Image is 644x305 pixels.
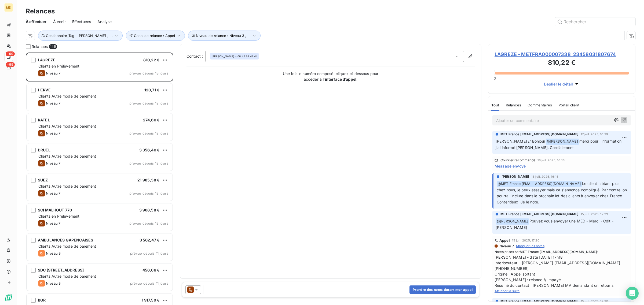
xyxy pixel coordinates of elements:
span: Notes prises par : [495,250,629,254]
span: Canal de relance : Appel [134,34,175,38]
span: 17 juil. 2025, 10:39 [581,133,608,136]
span: LAGREZE - METFRA000007338_23458031807674 [495,51,629,58]
button: Déplier le détail [542,81,581,87]
span: Masquer les notes [516,244,544,248]
span: 456,66 € [142,268,160,272]
span: Niveau 7 [46,101,60,105]
span: @ MET France [EMAIL_ADDRESS][DOMAIN_NAME] [497,181,582,187]
span: Relances [506,103,521,107]
span: Niveau 7 [46,71,60,75]
span: 810,22 € [143,58,160,62]
span: Relances [32,44,48,49]
span: prévue depuis 13 jours [129,71,168,75]
span: 15 juil. 2025, 17:20 [512,239,539,242]
h3: 810,22 € [495,58,629,69]
span: Niveau 3 [46,281,61,285]
span: 15 juil. 2025, 17:23 [581,213,608,216]
span: Pouvez vous envoyer une MED - Merci - Cdlt - [PERSON_NAME] [496,219,616,230]
span: Niveau 7 [46,131,60,135]
input: Rechercher [555,17,635,26]
p: Une fois le numéro composé, cliquez ci-dessous pour accéder à l’ : [277,71,384,82]
span: Clients Autre mode de paiement [38,124,96,128]
span: Niveau 3 [46,251,61,255]
span: Déplier le détail [544,81,573,87]
span: Clients Autre mode de paiement [38,154,96,158]
span: SUEZ [38,178,48,182]
span: 16 juil. 2025, 16:15 [531,175,558,178]
button: Gestionnaire_Tag : [PERSON_NAME] , ... [38,31,123,41]
span: Niveau 7 [46,191,60,195]
div: grid [26,53,173,305]
span: LAGREZE [38,58,55,62]
span: Niveau 7 [499,244,514,248]
div: ME [4,3,13,12]
span: Clients Autre mode de paiement [38,274,96,278]
span: À effectuer [26,19,47,24]
label: Contact : [186,54,205,59]
span: À venir [53,19,66,24]
span: [PERSON_NAME] // Bonjour [496,139,546,143]
span: prévue depuis 12 jours [129,191,168,195]
span: [PERSON_NAME] [502,174,529,179]
span: Portail client [559,103,579,107]
span: SCI MALHOUT 770 [38,208,72,212]
span: 1 917,59 € [142,298,160,302]
span: MET France [EMAIL_ADDRESS][DOMAIN_NAME] [520,250,597,254]
span: RATEL [38,118,50,122]
img: Logo LeanPay [4,293,13,302]
span: Niveau 7 [46,221,60,225]
div: Open Intercom Messenger [626,287,639,300]
h3: Relances [26,6,55,16]
span: 3 356,40 € [139,148,160,152]
span: Message envoyé [495,163,526,169]
span: Appel [499,238,510,243]
span: Gestionnaire_Tag : [PERSON_NAME] , ... [46,34,113,38]
span: prévue depuis 12 jours [129,161,168,165]
a: +99 [4,53,13,61]
span: @ [PERSON_NAME] [546,139,579,145]
span: Clients en Prélèvement [38,214,79,218]
span: Clients Autre mode de paiement [38,94,96,98]
span: prévue depuis 12 jours [129,101,168,105]
span: Tout [491,103,499,107]
div: - 06 42 35 42 44 [211,54,257,58]
button: Prendre des notes durant mon appel [409,285,476,294]
span: merci pour l'information, j'ai informé [PERSON_NAME]. Cordialement [496,139,624,150]
span: 15 juil. 2025, 17:20 [581,300,608,303]
span: MET France [EMAIL_ADDRESS][DOMAIN_NAME] [500,132,579,137]
button: Niveau de relance : Niveau 3 , ... [188,31,261,41]
strong: interface d’appel [325,77,357,81]
span: SDC [STREET_ADDRESS] [38,268,84,272]
span: BGR [38,298,46,302]
span: prévue depuis 12 jours [129,131,168,135]
a: +99 [4,63,13,72]
span: 0 [494,76,496,80]
span: Effectuées [72,19,91,24]
span: Clients Autre mode de paiement [38,184,96,188]
span: [PERSON_NAME] [211,54,234,58]
span: Clients Autre mode de paiement [38,244,96,248]
span: +99 [6,51,15,56]
span: 3 908,58 € [139,208,160,212]
span: 3 562,47 € [140,238,160,242]
button: Canal de relance : Appel [126,31,185,41]
span: @ [PERSON_NAME] [496,218,529,225]
span: Clients en Prélèvement [38,64,79,68]
span: MET France [EMAIL_ADDRESS][DOMAIN_NAME] [500,299,579,304]
span: 21 985,38 € [137,178,160,182]
span: Afficher la suite [495,289,520,293]
span: Commentaires [528,103,552,107]
span: Niveau de relance : Niveau 3 , ... [196,34,251,38]
span: DRUEL [38,148,50,152]
span: +99 [6,62,15,67]
span: prévue depuis 11 jours [130,251,168,255]
span: 16 juil. 2025, 16:16 [537,159,565,162]
span: Analyse [97,19,112,24]
span: prévue depuis 11 jours [130,281,168,285]
span: MET France [EMAIL_ADDRESS][DOMAIN_NAME] [500,212,579,217]
span: [PERSON_NAME] - date [DATE] 17h18 Interlocuteur : [PERSON_NAME] [EMAIL_ADDRESS][DOMAIN_NAME] [PHO... [495,254,629,288]
span: 120,71 € [144,88,160,92]
span: Courrier recommandé [500,159,535,162]
span: HERVE [38,88,51,92]
span: prévue depuis 12 jours [129,221,168,225]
